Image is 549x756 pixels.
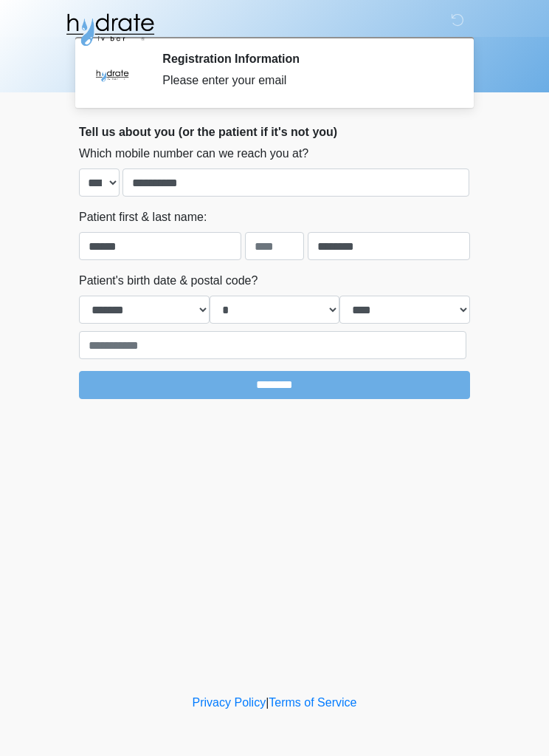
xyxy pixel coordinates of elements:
[193,696,266,709] a: Privacy Policy
[90,52,134,96] img: Agent Avatar
[79,125,470,139] h2: Tell us about you (or the patient if it's not you)
[269,696,356,709] a: Terms of Service
[79,208,207,226] label: Patient first & last name:
[266,696,269,709] a: |
[64,11,156,48] img: Hydrate IV Bar - Glendale Logo
[79,272,258,290] label: Patient's birth date & postal code?
[79,145,308,163] label: Which mobile number can we reach you at?
[162,72,448,89] div: Please enter your email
